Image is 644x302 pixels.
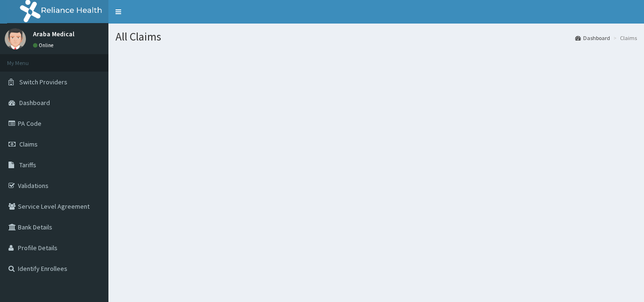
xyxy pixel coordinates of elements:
[116,31,637,43] h1: All Claims
[19,161,36,169] span: Tariffs
[33,42,56,49] a: Online
[19,78,67,86] span: Switch Providers
[575,34,610,42] a: Dashboard
[611,34,637,42] li: Claims
[33,31,74,37] p: Araba Medical
[19,140,38,148] span: Claims
[5,28,26,49] img: User Image
[19,98,50,107] span: Dashboard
